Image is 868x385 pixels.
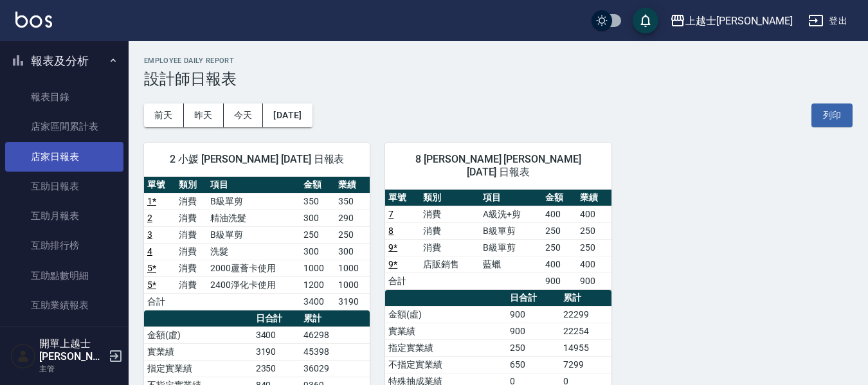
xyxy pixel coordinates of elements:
a: 互助日報表 [5,172,123,201]
a: 8 [388,226,393,236]
th: 日合計 [253,310,300,327]
button: [DATE] [263,103,312,127]
td: 900 [507,306,560,323]
td: 900 [577,273,611,289]
th: 業績 [577,190,611,206]
a: 互助業績報表 [5,291,123,320]
td: 消費 [176,226,207,243]
td: 消費 [420,239,480,256]
a: 互助點數明細 [5,261,123,291]
td: 指定實業績 [144,360,253,377]
td: 45398 [300,343,370,360]
td: 合計 [144,293,176,310]
th: 項目 [207,177,300,193]
td: 合計 [385,273,420,289]
td: B級單剪 [207,193,300,210]
a: 店家日報表 [5,142,123,172]
td: 7299 [560,356,611,373]
span: 2 小媛 [PERSON_NAME] [DATE] 日報表 [159,153,354,166]
td: 藍蠟 [480,256,542,273]
td: 22299 [560,306,611,323]
td: 2000蘆薈卡使用 [207,260,300,276]
td: 1000 [335,260,370,276]
td: 2400淨化卡使用 [207,276,300,293]
td: 250 [542,222,577,239]
td: 1000 [300,260,335,276]
td: 金額(虛) [385,306,506,323]
td: 36029 [300,360,370,377]
img: Logo [15,12,52,28]
td: 消費 [420,206,480,222]
td: 250 [542,239,577,256]
th: 金額 [542,190,577,206]
div: 上越士[PERSON_NAME] [685,13,793,29]
th: 金額 [300,177,335,193]
td: 250 [300,226,335,243]
a: 4 [147,246,152,256]
button: 今天 [224,103,264,127]
td: 900 [542,273,577,289]
td: 洗髮 [207,243,300,260]
td: 250 [577,222,611,239]
a: 2 [147,213,152,223]
td: 消費 [176,243,207,260]
td: 650 [507,356,560,373]
h5: 開單上越士[PERSON_NAME] [39,337,105,363]
th: 累計 [560,290,611,307]
td: 250 [507,339,560,356]
td: 46298 [300,327,370,343]
td: 22254 [560,323,611,339]
td: 350 [335,193,370,210]
a: 7 [388,209,393,219]
a: 報表目錄 [5,82,123,112]
th: 累計 [300,310,370,327]
td: 3400 [253,327,300,343]
td: 300 [300,210,335,226]
td: 400 [577,256,611,273]
td: 金額(虛) [144,327,253,343]
td: 3400 [300,293,335,310]
button: 昨天 [184,103,224,127]
table: a dense table [144,177,370,310]
button: 登出 [803,9,853,33]
th: 類別 [176,177,207,193]
td: 300 [335,243,370,260]
td: 400 [577,206,611,222]
td: 指定實業績 [385,339,506,356]
a: 互助排行榜 [5,231,123,260]
a: 全店業績分析表 [5,320,123,350]
td: 350 [300,193,335,210]
td: 300 [300,243,335,260]
td: 精油洗髮 [207,210,300,226]
td: 3190 [253,343,300,360]
td: 消費 [176,260,207,276]
a: 互助月報表 [5,201,123,231]
th: 類別 [420,190,480,206]
td: 消費 [420,222,480,239]
th: 日合計 [507,290,560,307]
th: 業績 [335,177,370,193]
td: 900 [507,323,560,339]
td: 250 [335,226,370,243]
td: 14955 [560,339,611,356]
td: 250 [577,239,611,256]
td: B級單剪 [207,226,300,243]
td: B級單剪 [480,222,542,239]
td: B級單剪 [480,239,542,256]
a: 店家區間累計表 [5,112,123,141]
p: 主管 [39,363,105,375]
td: 實業績 [385,323,506,339]
td: 消費 [176,193,207,210]
table: a dense table [385,190,611,290]
button: 上越士[PERSON_NAME] [665,8,798,34]
img: Person [10,343,36,369]
button: save [633,8,658,33]
td: 2350 [253,360,300,377]
td: A級洗+剪 [480,206,542,222]
td: 1200 [300,276,335,293]
td: 400 [542,206,577,222]
th: 項目 [480,190,542,206]
td: 消費 [176,210,207,226]
button: 前天 [144,103,184,127]
td: 400 [542,256,577,273]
